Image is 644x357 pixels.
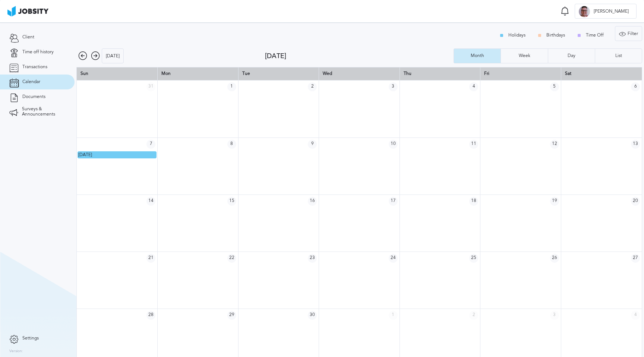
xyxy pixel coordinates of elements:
div: [DATE] [265,52,454,60]
span: 4 [469,82,478,91]
span: 1 [389,311,398,320]
span: 20 [631,197,640,206]
span: 25 [469,254,478,263]
span: 2 [308,82,317,91]
span: 31 [146,82,155,91]
button: Filter [615,26,642,41]
span: 4 [631,311,640,320]
span: Tue [242,71,250,76]
span: Mon [161,71,171,76]
span: Calendar [22,79,40,85]
button: List [595,48,642,63]
span: 6 [631,82,640,91]
span: 15 [227,197,236,206]
span: 27 [631,254,640,263]
span: Fri [484,71,489,76]
span: Surveys & Announcements [22,107,65,117]
span: 23 [308,254,317,263]
span: 11 [469,140,478,149]
span: 8 [227,140,236,149]
span: 28 [146,311,155,320]
div: Day [564,53,579,59]
span: Transactions [22,64,47,70]
span: 3 [550,311,559,320]
span: Wed [323,71,332,76]
span: Settings [22,336,39,341]
span: Thu [404,71,411,76]
span: 19 [550,197,559,206]
span: 24 [389,254,398,263]
span: 2 [469,311,478,320]
span: Client [22,35,34,40]
span: 7 [146,140,155,149]
button: Day [548,48,595,63]
span: 30 [308,311,317,320]
span: Sat [565,71,571,76]
label: Version: [9,349,23,354]
div: Filter [615,26,642,41]
span: 1 [227,82,236,91]
div: Month [467,53,488,59]
span: Documents [22,94,45,99]
span: 21 [146,254,155,263]
span: 12 [550,140,559,149]
span: 22 [227,254,236,263]
span: 5 [550,82,559,91]
div: A [579,6,590,17]
span: Sun [80,71,88,76]
span: 29 [227,311,236,320]
span: 26 [550,254,559,263]
span: 14 [146,197,155,206]
span: 9 [308,140,317,149]
button: Week [501,48,547,63]
span: 10 [389,140,398,149]
button: A[PERSON_NAME] [575,4,637,19]
span: 16 [308,197,317,206]
img: ab4bad089aa723f57921c736e9817d99.png [7,6,48,16]
span: 18 [469,197,478,206]
div: Week [515,53,534,59]
span: Time off history [22,50,54,55]
button: Month [454,48,501,63]
span: [DATE] [78,152,92,157]
span: 13 [631,140,640,149]
div: List [612,53,626,59]
span: 17 [389,197,398,206]
span: 3 [389,82,398,91]
button: [DATE] [102,48,124,63]
div: [DATE] [102,49,123,64]
span: [PERSON_NAME] [590,9,632,14]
